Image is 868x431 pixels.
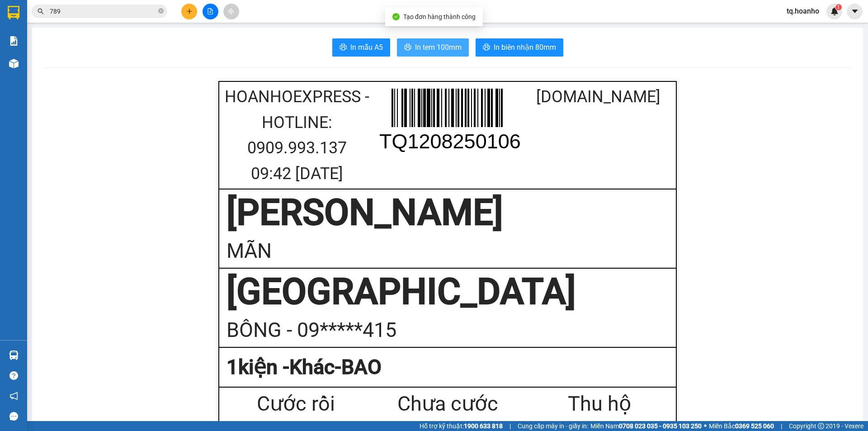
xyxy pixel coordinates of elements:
[420,421,503,431] span: Hỗ trợ kỹ thuật:
[223,4,239,19] button: aim
[186,8,193,14] span: plus
[86,8,108,17] span: Nhận:
[222,84,372,186] div: HoaNhoExpress - Hotline: 0909.993.137 09:42 [DATE]
[847,4,863,19] button: caret-down
[158,7,164,16] span: close-circle
[476,38,563,57] button: printerIn biên nhận 80mm
[494,42,556,53] span: In biên nhận 80mm
[207,8,213,14] span: file-add
[226,235,669,267] div: MÃN
[38,8,44,14] span: search
[830,7,839,15] img: icon-new-feature
[392,13,400,20] span: check-circle
[50,6,156,16] input: Tìm tên, số ĐT hoặc mã đơn
[226,190,669,235] div: [PERSON_NAME]
[415,42,462,53] span: In tem 100mm
[158,8,164,14] span: close-circle
[483,43,490,52] span: printer
[332,38,390,57] button: printerIn mẫu A5
[709,421,774,431] span: Miền Bắc
[397,38,469,57] button: printerIn tem 100mm
[524,388,675,420] div: Thu hộ
[86,28,178,39] div: TIẾN
[9,412,18,421] span: message
[9,371,18,380] span: question-circle
[181,4,197,19] button: plus
[379,130,521,153] text: TQ1208250106
[403,13,476,20] span: Tạo đơn hàng thành công
[619,422,702,430] strong: 0708 023 035 - 0935 103 250
[464,422,503,430] strong: 1900 633 818
[509,421,511,431] span: |
[340,43,347,52] span: printer
[779,5,826,17] span: tq.hoanho
[372,388,524,420] div: Chưa cước
[8,58,178,69] div: Tên hàng: XE ( : 1 )
[220,388,372,420] div: Cước rồi
[9,59,19,68] img: warehouse-icon
[9,392,18,400] span: notification
[9,36,19,46] img: solution-icon
[837,4,840,10] span: 1
[226,351,669,384] div: 1 kiện - Khác-BAO
[350,42,383,53] span: In mẫu A5
[86,8,178,28] div: [GEOGRAPHIC_DATA]
[523,84,674,110] div: [DOMAIN_NAME]
[735,422,774,430] strong: 0369 525 060
[704,424,707,428] span: ⚪️
[228,8,234,14] span: aim
[590,421,702,431] span: Miền Nam
[818,423,824,429] span: copyright
[518,421,588,431] span: Cung cấp máy in - giấy in:
[72,57,84,70] span: SL
[835,4,842,10] sup: 1
[8,6,19,19] img: logo-vxr
[8,8,22,17] span: Gửi:
[226,269,669,314] div: [GEOGRAPHIC_DATA]
[9,350,19,360] img: warehouse-icon
[781,421,782,431] span: |
[851,7,859,15] span: caret-down
[404,43,411,52] span: printer
[8,8,80,28] div: [PERSON_NAME]
[203,4,218,19] button: file-add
